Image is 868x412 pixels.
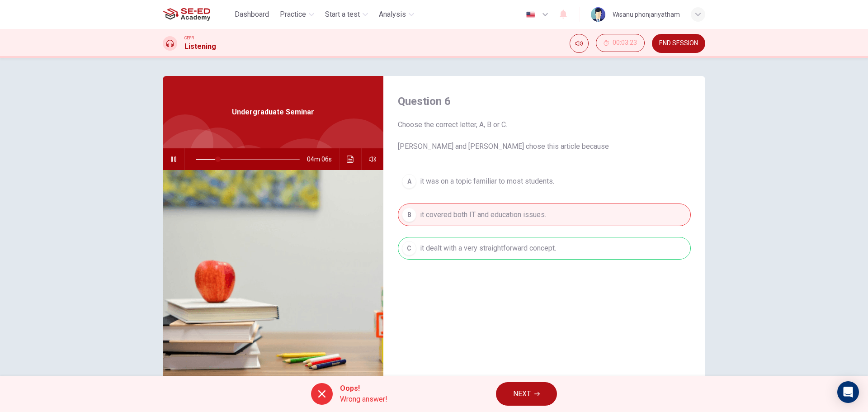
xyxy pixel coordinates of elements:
[613,39,637,47] span: 00:03:23
[652,34,705,53] button: END SESSION
[398,119,691,152] span: Choose the correct letter, A, B or C. [PERSON_NAME] and [PERSON_NAME] chose this article because
[184,35,194,41] span: CEFR
[276,6,318,23] button: Practice
[596,34,645,53] div: Hide
[232,107,314,118] span: Undergraduate Seminar
[231,6,273,23] button: Dashboard
[513,388,531,400] span: NEXT
[591,7,605,22] img: Profile picture
[163,5,210,24] img: SE-ED Academy logo
[340,394,387,405] span: Wrong answer!
[343,148,358,170] button: Click to see the audio transcription
[525,11,536,18] img: en
[659,40,698,47] span: END SESSION
[321,6,372,23] button: Start a test
[570,34,589,53] div: Mute
[163,5,231,24] a: SE-ED Academy logo
[163,170,383,390] img: Undergraduate Seminar
[837,381,859,403] div: Open Intercom Messenger
[280,9,306,20] span: Practice
[325,9,360,20] span: Start a test
[235,9,269,20] span: Dashboard
[307,148,339,170] span: 04m 06s
[375,6,418,23] button: Analysis
[398,94,691,109] h4: Question 6
[340,383,387,394] span: Oops!
[184,41,216,52] h1: Listening
[613,9,680,20] div: Wisanu phonjariyatham
[496,382,557,406] button: NEXT
[596,34,645,52] button: 00:03:23
[379,9,406,20] span: Analysis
